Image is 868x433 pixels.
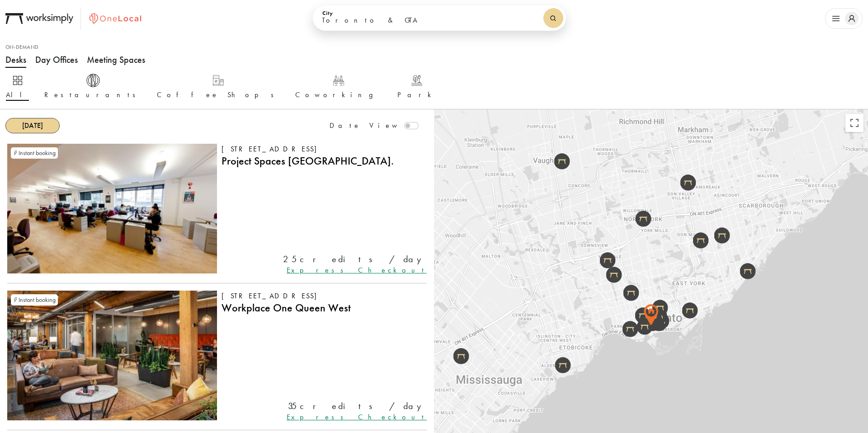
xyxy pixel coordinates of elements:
a: Express Checkout [287,265,427,275]
img: District 3 Cafe [635,307,651,324]
img: Sorry Studio [622,321,638,337]
h4: Project Spaces [GEOGRAPHIC_DATA]. [222,155,427,168]
button: Meeting Spaces [87,46,145,73]
img: Instant Booking [13,297,18,303]
img: ThinkTank Workspace [693,232,709,249]
span: Restaurants [44,91,142,99]
button: Park [397,73,437,101]
img: Worksimply [5,13,73,24]
img: Aviv [623,285,639,301]
label: Date View [330,120,404,131]
img: Restaurants [86,74,100,87]
img: Project Spaces Camden St. [7,144,217,273]
button: Coffee Shops [156,73,280,101]
strong: [DATE] [22,121,43,130]
span: Coworking [295,91,382,99]
img: All Categories [11,74,24,87]
button: [DATE] [5,118,60,133]
img: Workhaus Yonge & Sheppard [636,211,651,227]
img: Acme Works [637,319,652,335]
span: Instant booking [11,147,58,159]
button: All [5,73,29,101]
img: Venture X Heartland [453,348,469,364]
p: 35 credits /day [287,400,427,412]
button: Toggle fullscreen view [845,114,863,132]
img: S3pace [680,174,696,191]
img: Office146 [555,357,571,373]
span: Coffee Shops [157,91,280,99]
span: [STREET_ADDRESS] [222,144,325,154]
img: Plant Lyfe [682,302,698,319]
span: Park [397,91,436,99]
span: Instant booking [11,294,58,306]
img: Coworking [332,74,345,87]
button: Desks [5,46,26,73]
img: The Collective Toronto [599,252,615,268]
img: Workplace One Queen West [7,291,217,420]
img: LAUFT Vaughan Mills [554,153,570,169]
img: Huddle Sharespace [714,227,730,244]
img: Instant Booking [13,150,18,156]
button: Coworking [295,73,382,101]
span: [STREET_ADDRESS] [222,291,325,301]
img: Coffee Shops [212,74,225,87]
button: Restaurants [44,73,142,101]
a: Express Checkout [287,412,427,422]
img: Merge Spaces [740,263,755,279]
a: Workplace One Queen West Instant BookingInstant booking[STREET_ADDRESS]Workplace One Queen West [7,291,427,423]
button: Day Offices [35,46,78,73]
span: All [6,91,29,99]
a: Project Spaces Camden St. Instant BookingInstant booking[STREET_ADDRESS]Project Spaces [GEOGRAPHI... [7,144,427,276]
p: 25 credits /day [283,253,427,265]
img: LAUFT Vaultra Castlefield [606,267,622,283]
h4: Workplace One Queen West [222,301,427,315]
img: LOCO SPACE [652,300,668,316]
img: Park [410,74,424,87]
